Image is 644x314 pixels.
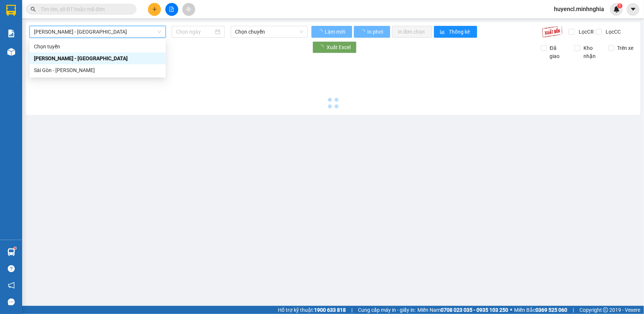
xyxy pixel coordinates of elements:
[8,298,15,306] span: message
[360,29,366,34] span: loading
[317,29,324,34] span: loading
[7,248,15,256] img: warehouse-icon
[314,307,346,313] strong: 1900 633 818
[548,4,610,14] span: huyencl.minhnghia
[603,307,608,313] span: copyright
[614,44,637,52] span: Trên xe
[169,7,174,12] span: file-add
[278,306,346,314] span: Hỗ trợ kỹ thuật:
[351,306,352,314] span: |
[8,282,15,289] span: notification
[354,26,390,38] button: In phơi
[449,28,471,36] span: Thống kê
[186,7,191,12] span: aim
[619,3,621,8] span: 1
[617,3,623,8] sup: 1
[165,3,178,16] button: file-add
[182,3,195,16] button: aim
[6,5,16,16] img: logo-vxr
[514,306,567,314] span: Miền Bắc
[392,26,432,38] button: In đơn chọn
[630,6,637,13] span: caret-down
[581,44,603,60] span: Kho nhận
[441,307,508,313] strong: 0708 023 035 - 0935 103 250
[434,26,477,38] button: bar-chartThống kê
[573,306,574,314] span: |
[613,6,620,13] img: icon-new-feature
[627,3,640,16] button: caret-down
[576,28,595,36] span: Lọc CR
[7,48,15,56] img: warehouse-icon
[31,7,36,12] span: search
[14,247,16,249] sup: 1
[547,44,569,60] span: Đã giao
[152,7,157,12] span: plus
[603,28,622,36] span: Lọc CC
[235,26,303,37] span: Chọn chuyến
[542,26,563,38] img: 9k=
[535,307,567,313] strong: 0369 525 060
[510,308,512,311] span: ⚪️
[417,306,508,314] span: Miền Nam
[358,306,416,314] span: Cung cấp máy in - giấy in:
[367,28,384,36] span: In phơi
[34,26,161,37] span: Phan Rí - Sài Gòn
[325,28,346,36] span: Làm mới
[313,41,357,53] button: Xuất Excel
[311,26,352,38] button: Làm mới
[8,265,15,272] span: question-circle
[41,5,128,13] input: Tìm tên, số ĐT hoặc mã đơn
[148,3,161,16] button: plus
[176,28,214,36] input: Chọn ngày
[7,30,15,37] img: solution-icon
[440,29,446,35] span: bar-chart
